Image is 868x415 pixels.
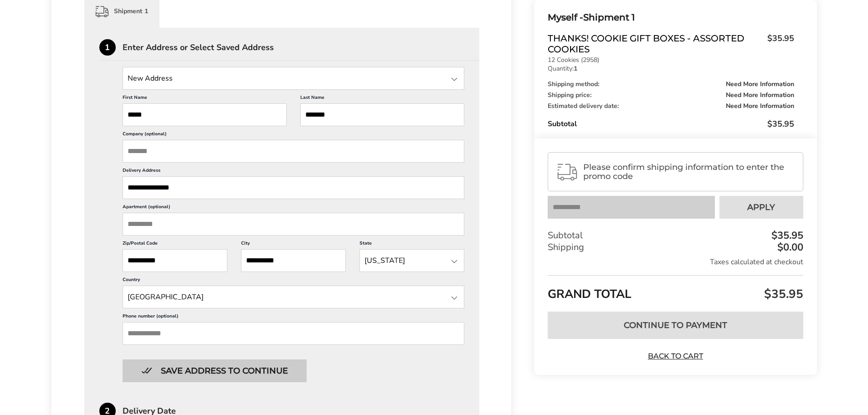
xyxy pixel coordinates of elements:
label: First Name [123,94,287,103]
strong: 1 [574,64,577,73]
label: Apartment (optional) [123,204,465,213]
button: Button save address [123,359,307,382]
span: Apply [747,203,775,211]
span: Thanks! Cookie Gift Boxes - Assorted Cookies [548,33,762,55]
label: State [360,240,464,249]
label: Company (optional) [123,131,465,140]
input: ZIP [123,249,227,272]
p: Quantity: [548,66,794,72]
p: 12 Cookies (2958) [548,57,794,63]
input: First Name [123,103,287,126]
span: Need More Information [726,81,794,87]
label: City [241,240,346,249]
input: State [123,286,465,308]
div: Shipping [548,241,803,253]
div: Enter Address or Select Saved Address [123,43,480,51]
label: Phone number (optional) [123,313,465,322]
div: Shipment 1 [548,10,794,25]
span: $35.95 [763,33,794,52]
a: Thanks! Cookie Gift Boxes - Assorted Cookies$35.95 [548,33,794,55]
input: Delivery Address [123,176,465,199]
span: Need More Information [726,103,794,109]
div: GRAND TOTAL [548,275,803,305]
a: Back to Cart [643,351,707,361]
div: Shipping method: [548,81,794,87]
input: Company [123,140,465,163]
div: Estimated delivery date: [548,103,794,109]
span: $35.95 [767,118,794,129]
div: Subtotal [548,230,803,241]
div: Subtotal [548,118,794,129]
input: Last Name [300,103,464,126]
input: State [123,67,465,90]
label: Country [123,277,465,286]
div: 1 [99,39,116,56]
div: Taxes calculated at checkout [548,257,803,267]
button: Apply [719,196,803,219]
div: $35.95 [769,231,803,241]
input: City [241,249,346,272]
div: Shipping price: [548,92,794,98]
span: $35.95 [762,286,803,302]
button: Continue to Payment [548,312,803,339]
label: Last Name [300,94,464,103]
label: Delivery Address [123,167,465,176]
input: State [360,249,464,272]
div: Delivery Date [123,407,480,415]
span: Need More Information [726,92,794,98]
input: Apartment [123,213,465,236]
span: Please confirm shipping information to enter the promo code [583,163,795,181]
div: $0.00 [775,242,803,252]
label: Zip/Postal Code [123,240,227,249]
span: Myself - [548,12,583,23]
